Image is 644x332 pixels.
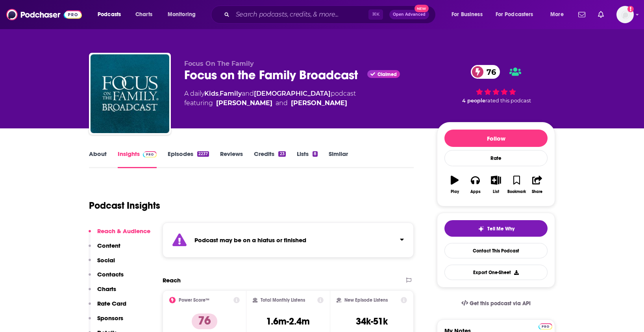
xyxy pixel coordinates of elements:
a: 76 [471,65,500,79]
span: Focus On The Family [184,60,254,67]
img: tell me why sparkle [478,226,484,232]
p: Content [97,242,120,249]
a: Kids [204,90,218,97]
img: Podchaser Pro [539,323,552,330]
button: Social [89,256,115,271]
h2: New Episode Listens [344,297,388,303]
h2: Reach [163,276,181,284]
input: Search podcasts, credits, & more... [233,8,368,21]
span: 76 [479,65,500,79]
span: and [276,98,288,108]
button: Reach & Audience [89,227,150,242]
p: Contacts [97,271,124,278]
button: Apps [465,171,485,199]
span: Charts [135,9,152,20]
button: Content [89,242,120,256]
span: Logged in as lsusanto [616,6,634,23]
button: Contacts [89,271,124,285]
h2: Power Score™ [179,297,209,303]
div: A daily podcast [184,89,356,108]
svg: Add a profile image [627,6,634,12]
div: List [493,189,499,194]
div: 76 4 peoplerated this podcast [437,60,555,109]
a: About [89,150,107,168]
button: Play [444,171,465,199]
p: Rate Card [97,300,126,307]
button: open menu [446,8,492,21]
a: Episodes2237 [168,150,209,168]
span: Podcasts [98,9,121,20]
button: Follow [444,130,548,147]
button: open menu [162,8,206,21]
span: 4 people [462,98,485,104]
a: Credits23 [254,150,285,168]
button: Export One-Sheet [444,265,548,280]
span: and [242,90,254,97]
button: Show profile menu [616,6,634,23]
span: Claimed [378,72,397,76]
a: Get this podcast via API [455,294,537,313]
a: Contact This Podcast [444,243,548,258]
a: Show notifications dropdown [595,8,607,21]
div: 23 [278,151,285,157]
div: Share [532,189,542,194]
span: ⌘ K [368,9,383,20]
span: New [415,5,429,12]
a: John Fuller [291,98,347,108]
button: Charts [89,285,116,300]
a: Family [220,90,242,97]
span: Monitoring [168,9,196,20]
p: Charts [97,285,116,293]
img: Podchaser Pro [143,151,157,158]
a: Reviews [220,150,243,168]
img: Podchaser - Follow, Share and Rate Podcasts [6,7,82,22]
a: Pro website [539,322,552,330]
button: open menu [490,8,545,21]
a: InsightsPodchaser Pro [118,150,157,168]
button: Share [527,171,548,199]
p: Sponsors [97,314,123,322]
a: Show notifications dropdown [575,8,588,21]
button: List [486,171,506,199]
button: tell me why sparkleTell Me Why [444,220,548,237]
span: featuring [184,98,356,108]
div: 2237 [197,151,209,157]
div: Apps [470,189,481,194]
button: open menu [545,8,574,21]
span: Open Advanced [393,13,426,17]
p: 76 [192,313,217,329]
div: Rate [444,150,548,166]
a: [DEMOGRAPHIC_DATA] [254,90,331,97]
span: For Podcasters [496,9,533,20]
span: More [550,9,564,20]
button: Sponsors [89,314,123,329]
div: Bookmark [507,189,526,194]
img: User Profile [616,6,634,23]
a: Lists8 [297,150,318,168]
img: Focus on the Family Broadcast [91,54,169,133]
h3: 1.6m-2.4m [266,315,310,327]
span: rated this podcast [485,98,531,104]
p: Reach & Audience [97,227,150,235]
span: For Business [452,9,483,20]
div: Search podcasts, credits, & more... [218,6,443,24]
h3: 34k-51k [356,315,388,327]
strong: Podcast may be on a hiatus or finished [194,236,306,244]
a: Charts [130,8,157,21]
div: Play [451,189,459,194]
section: Click to expand status details [163,223,414,258]
button: Rate Card [89,300,126,314]
button: Open AdvancedNew [389,10,429,19]
p: Social [97,256,115,264]
a: Jim Daly [216,98,272,108]
span: Get this podcast via API [470,300,531,307]
span: , [218,90,220,97]
a: Similar [329,150,348,168]
button: Bookmark [506,171,527,199]
div: 8 [313,151,318,157]
h1: Podcast Insights [89,200,160,211]
h2: Total Monthly Listens [261,297,305,303]
span: Tell Me Why [487,226,514,232]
